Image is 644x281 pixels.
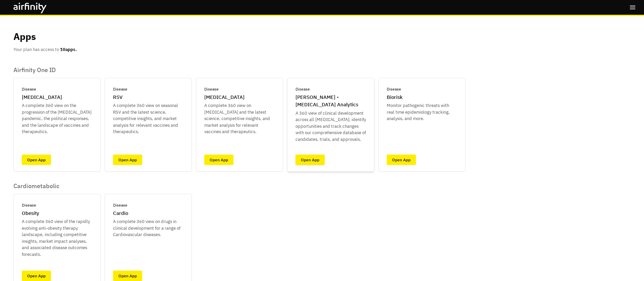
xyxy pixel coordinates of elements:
p: Disease [296,86,310,92]
p: [PERSON_NAME] - [MEDICAL_DATA] Analytics [296,94,366,109]
p: Disease [22,86,36,92]
p: A 360 view of clinical development across all [MEDICAL_DATA]; identify opportunities and track ch... [296,110,366,143]
p: Obesity [22,210,39,217]
p: A complete 360 view on drugs in clinical development for a range of Cardiovascular diseases. [113,218,183,238]
p: Disease [22,202,36,208]
p: Cardiometabolic [13,182,192,190]
p: Biorisk [387,94,402,101]
a: Open App [387,155,416,165]
p: Disease [204,86,219,92]
p: Apps [13,30,36,44]
p: A complete 360 view on the progression of the [MEDICAL_DATA] pandemic, the political responses, a... [22,102,92,135]
a: Open App [296,155,325,165]
p: Airfinity One ID [13,66,466,74]
p: [MEDICAL_DATA] [22,94,62,101]
b: 10 apps. [60,47,77,52]
p: Your plan has access to [13,46,77,53]
p: A complete 360 view of the rapidly evolving anti-obesity therapy landscape, including competitive... [22,218,92,258]
a: Open App [204,155,233,165]
p: Monitor pathogenic threats with real time epidemiology tracking, analysis, and more. [387,102,457,122]
p: Cardio [113,210,128,217]
p: Disease [113,86,127,92]
p: A complete 360 view on seasonal RSV and the latest science, competitive insights, and market anal... [113,102,183,135]
a: Open App [22,271,51,281]
p: Disease [387,86,401,92]
p: RSV [113,94,122,101]
a: Open App [22,155,51,165]
p: A complete 360 view on [MEDICAL_DATA] and the latest science, competitive insights, and market an... [204,102,275,135]
a: Open App [113,271,142,281]
p: Disease [113,202,127,208]
p: [MEDICAL_DATA] [204,94,245,101]
a: Open App [113,155,142,165]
